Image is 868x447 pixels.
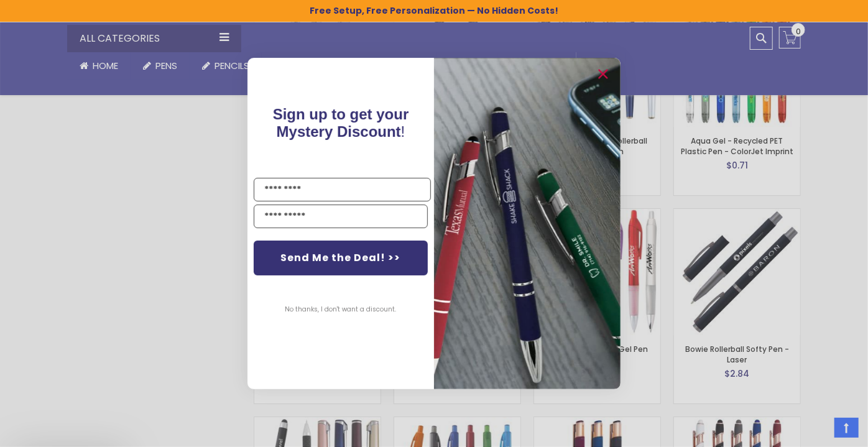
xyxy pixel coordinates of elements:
span: Sign up to get your Mystery Discount [273,106,409,140]
span: ! [273,106,409,140]
img: pop-up-image [434,58,621,389]
button: Close dialog [593,64,613,84]
button: No thanks, I don't want a discount. [279,294,403,325]
button: Send Me the Deal! >> [254,241,428,275]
